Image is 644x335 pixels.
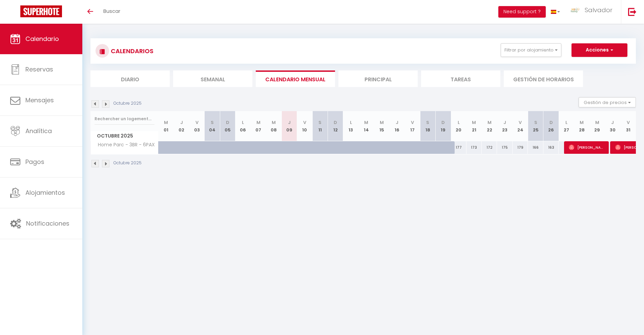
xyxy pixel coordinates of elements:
span: Analítica [25,127,52,135]
abbr: S [318,119,321,126]
abbr: J [503,119,506,126]
li: Diario [90,70,170,87]
th: 28 [574,111,589,141]
th: 10 [297,111,312,141]
img: ... [570,7,580,14]
input: Rechercher un logement... [95,113,154,125]
th: 24 [513,111,528,141]
li: Semanal [173,70,252,87]
span: Mensajes [25,96,54,104]
abbr: S [426,119,429,126]
th: 31 [620,111,636,141]
span: Home Parc - 3BR - 6PAX [92,141,157,149]
abbr: D [334,119,337,126]
abbr: M [595,119,599,126]
h3: CALENDARIOS [109,43,153,59]
th: 06 [235,111,251,141]
abbr: V [627,119,630,126]
abbr: S [211,119,214,126]
span: Calendario [25,35,59,43]
li: Tareas [421,70,500,87]
button: Acciones [572,43,627,57]
abbr: S [534,119,537,126]
abbr: D [441,119,445,126]
div: 172 [482,141,497,154]
abbr: L [565,119,567,126]
abbr: V [411,119,414,126]
abbr: L [458,119,460,126]
abbr: M [380,119,384,126]
abbr: L [350,119,352,126]
span: Notificaciones [26,219,69,228]
li: Principal [338,70,418,87]
th: 04 [205,111,220,141]
div: 179 [513,141,528,154]
li: Gestión de horarios [504,70,583,87]
span: [PERSON_NAME] [569,141,604,154]
abbr: D [226,119,229,126]
span: Buscar [103,7,120,15]
th: 03 [189,111,204,141]
th: 23 [497,111,512,141]
abbr: M [256,119,261,126]
th: 07 [251,111,266,141]
th: 30 [605,111,620,141]
th: 08 [266,111,282,141]
div: 166 [528,141,543,154]
div: 177 [451,141,466,154]
abbr: J [180,119,183,126]
div: 163 [543,141,559,154]
p: Octubre 2025 [113,160,142,166]
th: 22 [482,111,497,141]
abbr: J [611,119,614,126]
abbr: M [272,119,276,126]
th: 02 [174,111,189,141]
abbr: D [549,119,553,126]
abbr: L [242,119,244,126]
th: 12 [328,111,343,141]
th: 27 [559,111,574,141]
th: 05 [220,111,235,141]
button: Need support ? [498,6,546,18]
th: 14 [358,111,374,141]
button: Filtrar por alojamiento [501,43,561,57]
th: 09 [282,111,297,141]
span: Salvador [585,6,612,14]
span: Reservas [25,65,53,74]
th: 11 [312,111,328,141]
span: Alojamientos [25,188,65,197]
abbr: M [364,119,368,126]
th: 17 [405,111,420,141]
div: 175 [497,141,512,154]
li: Calendario mensual [256,70,335,87]
th: 18 [420,111,435,141]
th: 20 [451,111,466,141]
button: Gestión de precios [579,97,636,107]
abbr: J [396,119,398,126]
abbr: V [519,119,522,126]
th: 26 [543,111,559,141]
th: 16 [389,111,404,141]
img: logout [628,7,637,16]
abbr: V [303,119,306,126]
abbr: M [472,119,476,126]
abbr: V [195,119,199,126]
span: Octubre 2025 [91,131,158,141]
span: Pagos [25,158,44,166]
th: 29 [589,111,605,141]
p: Octubre 2025 [113,100,142,107]
th: 19 [436,111,451,141]
th: 13 [343,111,358,141]
abbr: M [164,119,168,126]
th: 01 [159,111,174,141]
th: 25 [528,111,543,141]
th: 15 [374,111,389,141]
div: 173 [466,141,482,154]
img: Super Booking [20,5,62,17]
th: 21 [466,111,482,141]
abbr: M [487,119,492,126]
abbr: M [580,119,584,126]
abbr: J [288,119,291,126]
